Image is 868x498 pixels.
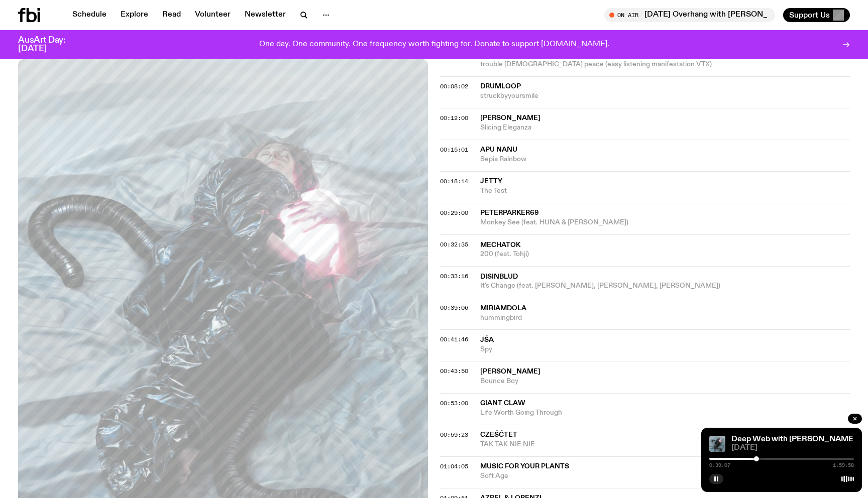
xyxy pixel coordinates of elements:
[480,377,850,386] span: Bounce Boy
[440,304,468,312] span: 00:39:06
[480,345,850,354] span: Spy
[440,114,468,122] span: 00:12:00
[440,399,468,407] span: 00:53:00
[440,146,468,154] span: 00:15:01
[440,179,468,184] button: 00:18:14
[480,114,540,121] span: [PERSON_NAME]
[480,91,850,101] span: struckbyyoursmile
[480,83,521,90] span: drumloop
[480,400,525,407] span: Giant Claw
[440,367,468,375] span: 00:43:50
[440,84,468,89] button: 00:08:02
[440,242,468,247] button: 00:32:35
[480,186,850,196] span: The Test
[480,146,517,153] span: Apu Nanu
[480,336,494,343] span: Jśa
[440,177,468,185] span: 00:18:14
[440,401,468,406] button: 00:53:00
[480,241,520,248] span: Mechatok
[480,305,526,312] span: Miriamdola
[480,471,850,481] span: Soft Age
[440,368,468,374] button: 00:43:50
[480,123,850,133] span: Slicing Eleganza
[440,147,468,153] button: 00:15:01
[480,273,518,280] span: Disinblud
[440,240,468,248] span: 00:32:35
[789,11,830,20] span: Support Us
[440,210,468,216] button: 00:29:00
[440,272,468,280] span: 00:33:16
[18,36,82,53] h3: AusArt Day: [DATE]
[440,209,468,217] span: 00:29:00
[239,8,292,22] a: Newsletter
[440,337,468,342] button: 00:41:46
[440,305,468,311] button: 00:39:06
[480,440,850,449] span: TAK TAK NIE NIE
[440,432,468,438] button: 00:59:23
[440,462,468,470] span: 01:04:05
[480,155,850,164] span: Sepia Rainbow
[115,8,154,22] a: Explore
[440,82,468,90] span: 00:08:02
[480,250,850,259] span: 200 (feat. Tohji)
[440,274,468,279] button: 00:33:16
[189,8,237,22] a: Volunteer
[66,8,113,22] a: Schedule
[480,368,540,375] span: [PERSON_NAME]
[480,209,539,216] span: peterparker69
[480,218,850,227] span: Monkey See (feat. HUNA & [PERSON_NAME])
[480,60,850,69] span: trouble [DEMOGRAPHIC_DATA] peace (easy listening manifestation VTX)
[731,444,854,452] span: [DATE]
[709,463,730,468] span: 0:39:07
[480,178,502,185] span: Jetty
[440,115,468,121] button: 00:12:00
[604,8,775,22] button: On Air[DATE] Overhang with [PERSON_NAME]
[440,464,468,469] button: 01:04:05
[156,8,187,22] a: Read
[783,8,850,22] button: Support Us
[440,431,468,439] span: 00:59:23
[440,335,468,343] span: 00:41:46
[480,313,850,323] span: hummingbird
[833,463,854,468] span: 1:59:58
[480,281,850,291] span: It's Change (feat. [PERSON_NAME], [PERSON_NAME], [PERSON_NAME])
[259,40,609,49] p: One day. One community. One frequency worth fighting for. Donate to support [DOMAIN_NAME].
[480,431,517,438] span: Cześćtet
[480,463,569,470] span: Music for your Plants
[480,408,850,418] span: Life Worth Going Through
